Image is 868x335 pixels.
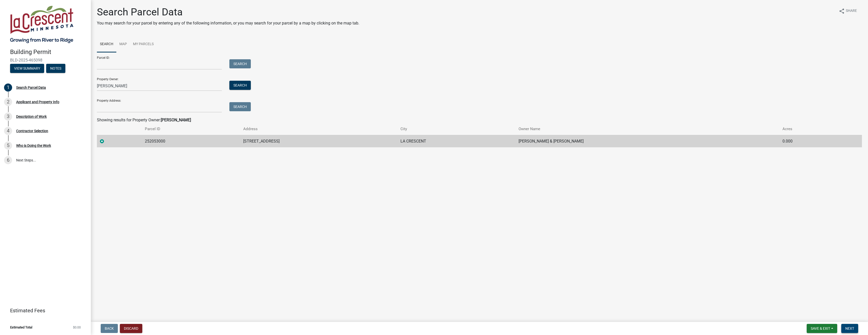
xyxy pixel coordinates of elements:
[16,86,46,89] div: Search Parcel Data
[97,6,359,18] h1: Search Parcel Data
[811,326,830,330] span: Save & Exit
[10,67,44,71] wm-modal-confirm: Summary
[4,142,12,150] div: 5
[46,67,65,71] wm-modal-confirm: Notes
[779,123,839,135] th: Acres
[161,118,191,122] strong: [PERSON_NAME]
[807,324,837,333] button: Save & Exit
[16,144,51,147] div: Who is Doing the Work
[4,127,12,135] div: 4
[4,113,12,121] div: 3
[4,305,83,316] a: Estimated Fees
[10,64,44,73] button: View Summary
[142,135,240,147] td: 252053000
[397,135,516,147] td: LA CRESCENT
[97,117,862,123] div: Showing results for Property Owner:
[101,324,118,333] button: Back
[839,8,845,14] i: share
[229,81,251,90] button: Search
[97,20,359,26] p: You may search for your parcel by entering any of the following information, or you may search fo...
[841,324,858,333] button: Next
[97,36,116,52] a: Search
[16,115,47,118] div: Description of Work
[116,36,130,52] a: Map
[779,135,839,147] td: 0.000
[845,326,854,330] span: Next
[516,135,780,147] td: [PERSON_NAME] & [PERSON_NAME]
[142,123,240,135] th: Parcel ID
[229,102,251,111] button: Search
[10,326,32,329] span: Estimated Total
[835,6,861,16] button: shareShare
[4,98,12,106] div: 2
[16,100,59,104] div: Applicant and Property Info
[240,135,397,147] td: [STREET_ADDRESS]
[120,324,142,333] button: Discard
[846,8,857,14] span: Share
[4,83,12,92] div: 1
[130,36,157,52] a: My Parcels
[229,59,251,68] button: Search
[46,64,65,73] button: Notes
[240,123,397,135] th: Address
[4,156,12,164] div: 6
[10,48,87,56] h4: Building Permit
[105,326,114,330] span: Back
[397,123,516,135] th: City
[10,58,81,63] span: BLD-2025-465098
[16,129,48,133] div: Contractor Selection
[516,123,780,135] th: Owner Name
[73,326,81,329] span: $0.00
[10,5,73,43] img: City of La Crescent, Minnesota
